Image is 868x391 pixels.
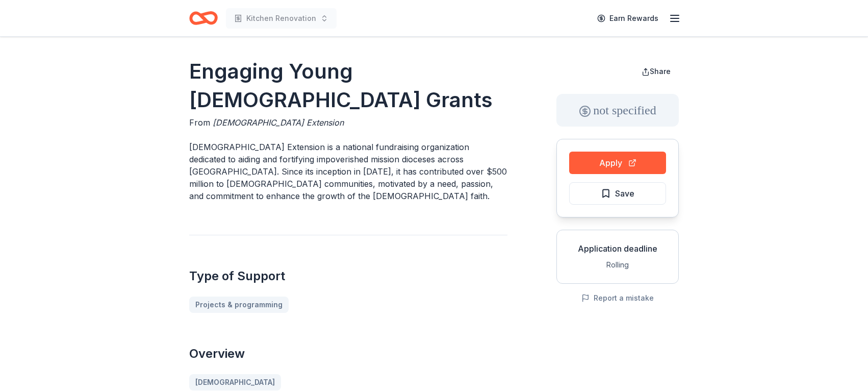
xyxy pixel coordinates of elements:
[650,67,671,76] span: Share
[189,6,218,30] a: Home
[565,259,670,271] div: Rolling
[189,141,507,202] p: [DEMOGRAPHIC_DATA] Extension is a national fundraising organization dedicated to aiding and forti...
[591,9,665,28] a: Earn Rewards
[633,61,679,82] button: Share
[615,187,634,200] span: Save
[189,346,507,362] h2: Overview
[213,117,344,128] span: [DEMOGRAPHIC_DATA] Extension
[569,182,666,205] button: Save
[565,242,670,255] div: Application deadline
[189,297,289,313] a: Projects & programming
[556,94,679,127] div: not specified
[581,292,654,304] button: Report a mistake
[189,268,507,284] h2: Type of Support
[246,12,316,25] span: Kitchen Renovation
[189,116,507,129] div: From
[569,152,666,174] button: Apply
[189,57,507,114] h1: Engaging Young [DEMOGRAPHIC_DATA] Grants
[226,8,337,29] button: Kitchen Renovation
